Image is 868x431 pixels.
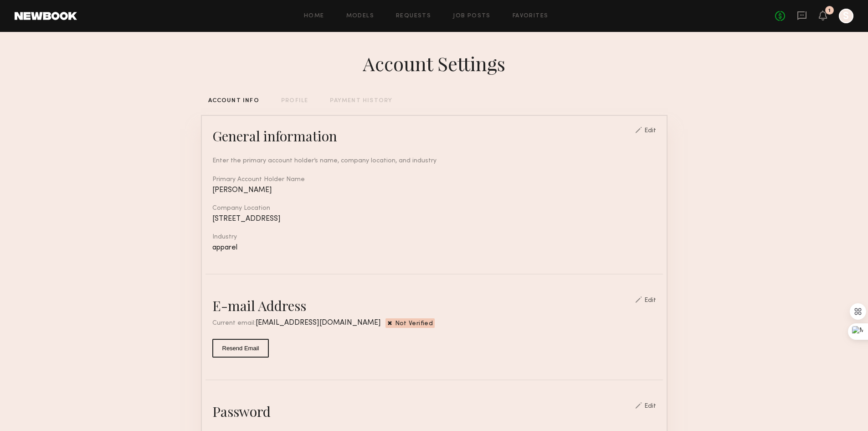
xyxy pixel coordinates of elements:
[304,13,324,19] a: Home
[212,318,381,328] div: Current email:
[208,98,259,104] div: ACCOUNT INFO
[644,128,656,134] div: Edit
[513,13,549,19] a: Favorites
[212,402,271,421] div: Password
[212,339,269,358] button: Resend Email
[212,244,656,252] div: apparel
[212,215,656,223] div: [STREET_ADDRESS]
[212,187,656,194] div: [PERSON_NAME]
[281,98,308,104] div: PROFILE
[212,234,656,240] div: Industry
[212,205,656,212] div: Company Location
[212,177,656,183] div: Primary Account Holder Name
[839,9,853,23] a: S
[212,127,337,145] div: General information
[453,13,491,19] a: Job Posts
[396,13,431,19] a: Requests
[644,403,656,410] div: Edit
[395,321,433,328] span: Not Verified
[346,13,374,19] a: Models
[330,98,392,104] div: PAYMENT HISTORY
[363,51,505,76] div: Account Settings
[256,319,381,327] span: [EMAIL_ADDRESS][DOMAIN_NAME]
[644,297,656,304] div: Edit
[212,296,306,315] div: E-mail Address
[828,8,831,13] div: 1
[212,156,656,166] div: Enter the primary account holder’s name, company location, and industry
